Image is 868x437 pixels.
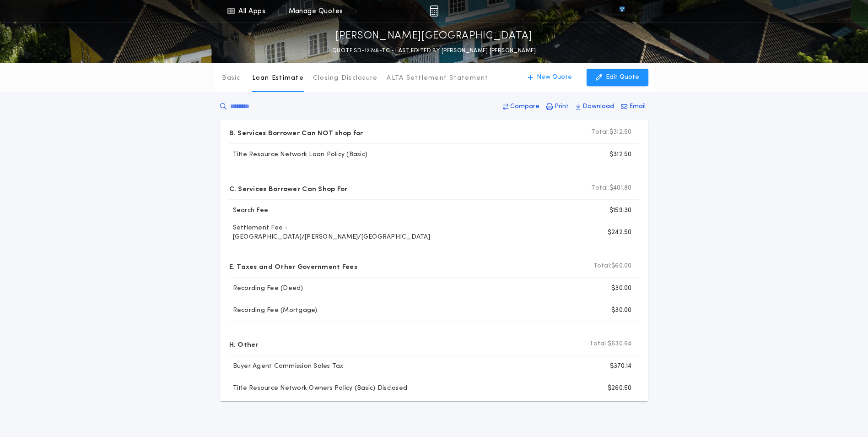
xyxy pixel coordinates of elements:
[229,125,363,140] p: B. Services Borrower Can NOT shop for
[229,224,442,242] p: Settlement Fee - [GEOGRAPHIC_DATA]/[PERSON_NAME]/[GEOGRAPHIC_DATA]
[332,46,536,55] p: QUOTE SD-12745-TC - LAST EDITED BY [PERSON_NAME] [PERSON_NAME]
[593,262,632,271] p: $60.00
[537,73,572,82] p: New Quote
[229,206,269,215] p: Search Fee
[510,102,539,111] p: Compare
[629,102,646,111] p: Email
[603,6,641,16] img: vs-icon
[591,184,609,193] b: Total:
[589,339,631,349] p: $630.64
[229,150,368,159] p: Title Resource Network Loan Policy (Basic)
[606,73,639,82] p: Edit Quote
[518,69,581,86] button: New Quote
[593,262,612,271] b: Total:
[609,150,632,159] p: $312.50
[591,184,631,193] p: $401.80
[587,69,648,86] button: Edit Quote
[252,74,304,83] p: Loan Estimate
[608,384,632,393] p: $260.50
[591,128,631,137] p: $312.50
[589,339,608,349] b: Total:
[610,362,632,371] p: $370.14
[591,128,609,137] b: Total:
[229,337,259,351] p: H. Other
[573,98,617,115] button: Download
[229,362,344,371] p: Buyer Agent Commission Sales Tax
[582,102,614,111] p: Download
[609,206,632,215] p: $159.30
[618,98,648,115] button: Email
[430,5,438,16] img: img
[611,284,632,293] p: $30.00
[555,102,569,111] p: Print
[611,306,632,315] p: $30.00
[500,98,542,115] button: Compare
[229,181,348,196] p: C. Services Borrower Can Shop For
[544,98,571,115] button: Print
[229,259,357,273] p: E. Taxes and Other Government Fees
[313,74,378,83] p: Closing Disclosure
[387,74,488,83] p: ALTA Settlement Statement
[335,29,533,44] p: [PERSON_NAME][GEOGRAPHIC_DATA]
[608,228,632,237] p: $242.50
[229,284,303,293] p: Recording Fee (Deed)
[229,384,408,393] p: Title Resource Network Owners Policy (Basic) Disclosed
[229,306,318,315] p: Recording Fee (Mortgage)
[222,74,240,83] p: Basic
